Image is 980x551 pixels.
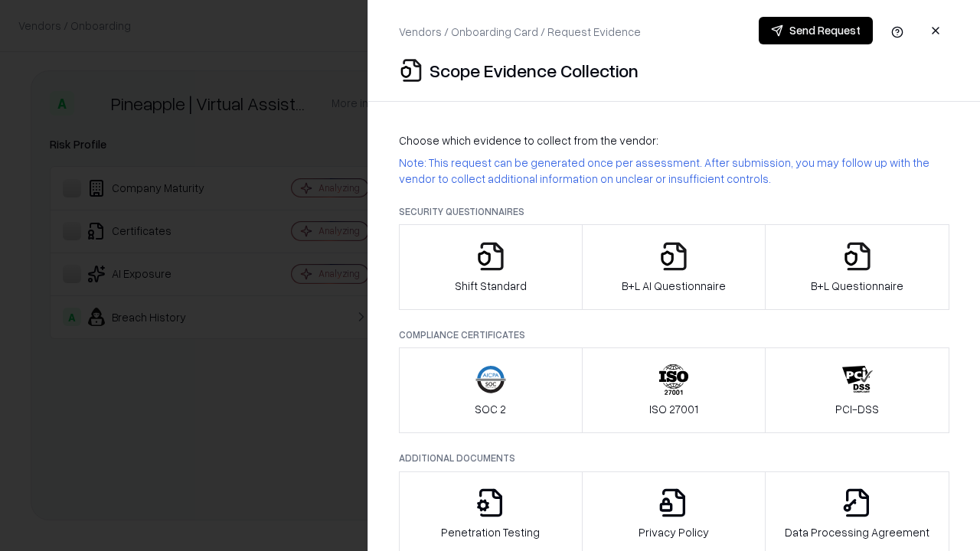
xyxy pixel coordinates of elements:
p: SOC 2 [475,401,506,417]
p: Shift Standard [455,278,527,294]
button: SOC 2 [399,347,583,433]
p: Compliance Certificates [399,328,949,341]
p: Scope Evidence Collection [430,58,639,83]
p: Additional Documents [399,452,949,465]
p: Security Questionnaires [399,205,949,218]
button: PCI-DSS [765,347,949,433]
button: ISO 27001 [582,347,766,433]
p: Note: This request can be generated once per assessment. After submission, you may follow up with... [399,155,949,187]
p: Privacy Policy [639,524,709,540]
p: Data Processing Agreement [785,524,929,540]
button: B+L Questionnaire [765,224,949,310]
p: ISO 27001 [649,401,698,417]
button: Shift Standard [399,224,583,310]
p: Choose which evidence to collect from the vendor: [399,132,949,148]
button: B+L AI Questionnaire [582,224,766,310]
p: B+L AI Questionnaire [622,278,726,294]
p: Penetration Testing [441,524,540,540]
button: Send Request [759,17,873,44]
p: B+L Questionnaire [811,278,903,294]
p: Vendors / Onboarding Card / Request Evidence [399,24,641,40]
p: PCI-DSS [835,401,879,417]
